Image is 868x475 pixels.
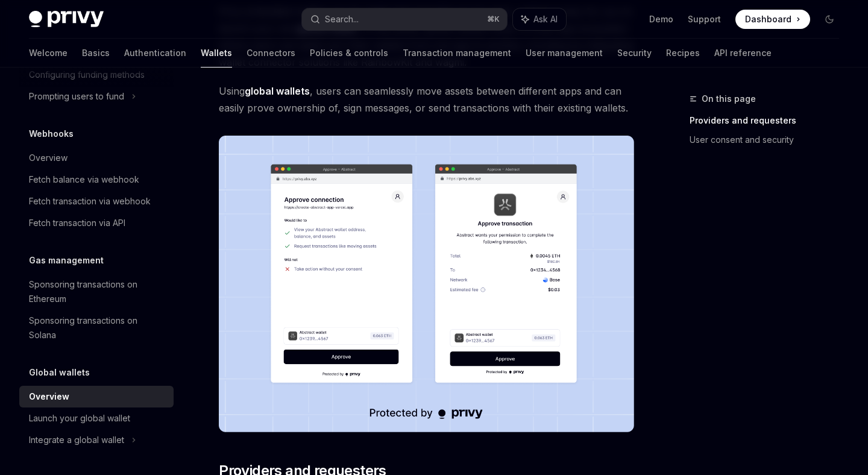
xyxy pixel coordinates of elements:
[219,83,634,116] span: Using , users can seamlessly move assets between different apps and can easily prove ownership of...
[29,194,151,209] div: Fetch transaction via webhook
[29,11,104,28] img: dark logo
[325,12,359,27] div: Search...
[690,130,849,149] a: User consent and security
[19,190,174,212] a: Fetch transaction via webhook
[310,39,388,68] a: Policies & controls
[19,274,174,310] a: Sponsoring transactions on Ethereum
[29,89,124,104] div: Prompting users to fund
[735,10,810,29] a: Dashboard
[124,39,186,68] a: Authentication
[219,136,634,432] img: images/Crossapp.png
[29,253,104,268] h5: Gas management
[29,216,125,230] div: Fetch transaction via API
[29,39,68,68] a: Welcome
[702,92,756,106] span: On this page
[19,386,174,407] a: Overview
[29,411,130,426] div: Launch your global wallet
[19,407,174,429] a: Launch your global wallet
[245,85,310,97] strong: global wallets
[649,13,673,25] a: Demo
[19,310,174,346] a: Sponsoring transactions on Solana
[688,13,721,25] a: Support
[19,169,174,190] a: Fetch balance via webhook
[29,172,139,187] div: Fetch balance via webhook
[82,39,110,68] a: Basics
[19,147,174,169] a: Overview
[29,389,69,404] div: Overview
[714,39,772,68] a: API reference
[666,39,700,68] a: Recipes
[29,433,124,447] div: Integrate a global wallet
[820,10,839,29] button: Toggle dark mode
[513,8,566,30] button: Ask AI
[617,39,652,68] a: Security
[29,313,166,342] div: Sponsoring transactions on Solana
[526,39,603,68] a: User management
[745,13,791,25] span: Dashboard
[29,151,68,165] div: Overview
[487,14,500,24] span: ⌘ K
[29,365,90,380] h5: Global wallets
[247,39,295,68] a: Connectors
[533,13,558,25] span: Ask AI
[302,8,506,30] button: Search...⌘K
[29,127,74,141] h5: Webhooks
[690,111,849,130] a: Providers and requesters
[29,277,166,306] div: Sponsoring transactions on Ethereum
[19,212,174,234] a: Fetch transaction via API
[403,39,511,68] a: Transaction management
[201,39,232,68] a: Wallets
